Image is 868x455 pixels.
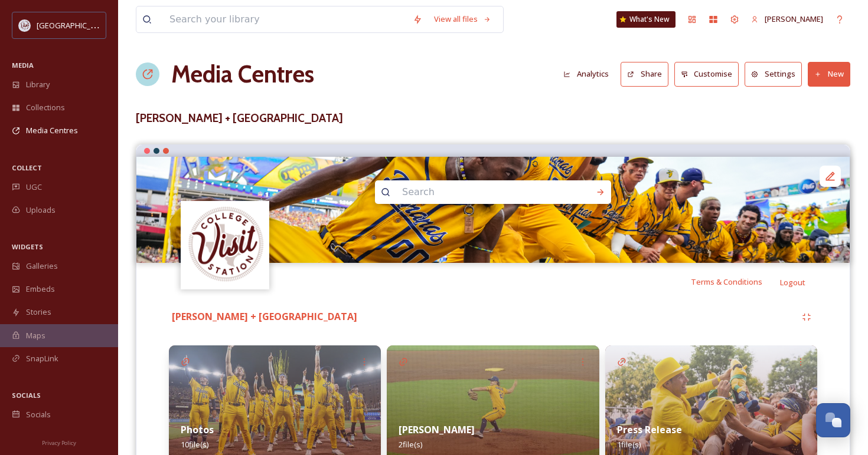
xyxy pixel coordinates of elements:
span: Uploads [26,205,56,216]
span: 2 file(s) [399,439,422,450]
span: Galleries [26,261,58,272]
a: Terms & Conditions [691,275,780,289]
button: Open Chat [816,403,850,437]
span: COLLECT [12,163,42,172]
a: Settings [745,62,808,86]
img: CollegeStation_Visit_Bug_Color.png [19,19,31,31]
span: UGC [26,182,42,193]
button: Share [621,62,668,86]
span: Maps [26,330,45,341]
span: WIDGETS [12,242,43,251]
span: Embeds [26,283,55,295]
span: Collections [26,102,65,113]
button: Settings [745,62,802,86]
strong: [PERSON_NAME] [399,423,475,436]
span: 1 file(s) [617,439,641,450]
img: 06.14.25_Cincinnati_TateMccrayRunCelly_ARouch.jpg [136,157,850,263]
button: Analytics [557,62,615,85]
a: Analytics [557,62,621,85]
span: 10 file(s) [181,439,208,450]
h3: [PERSON_NAME] + [GEOGRAPHIC_DATA] [136,110,850,127]
span: [PERSON_NAME] [765,14,823,24]
a: Privacy Policy [42,435,76,449]
button: Customise [674,62,739,86]
span: Media Centres [26,125,78,136]
a: View all files [428,8,497,31]
img: CollegeStation_Visit_Bug_Color.png [182,202,268,288]
a: [PERSON_NAME] [745,8,829,31]
strong: Press Release [617,423,682,436]
strong: [PERSON_NAME] + [GEOGRAPHIC_DATA] [172,310,357,323]
a: Customise [674,62,745,86]
span: [GEOGRAPHIC_DATA] [37,19,112,31]
span: MEDIA [12,61,34,70]
a: Media Centres [171,57,314,92]
a: What's New [616,11,676,28]
span: Socials [26,409,51,420]
input: Search [396,179,558,205]
input: Search your library [164,6,407,32]
span: Stories [26,306,51,318]
strong: Photos [181,423,214,436]
span: Logout [780,277,805,288]
button: New [808,62,850,86]
span: SnapLink [26,353,58,364]
span: SOCIALS [12,391,41,400]
span: Privacy Policy [42,439,76,447]
span: Library [26,79,50,90]
span: Terms & Conditions [691,276,762,287]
